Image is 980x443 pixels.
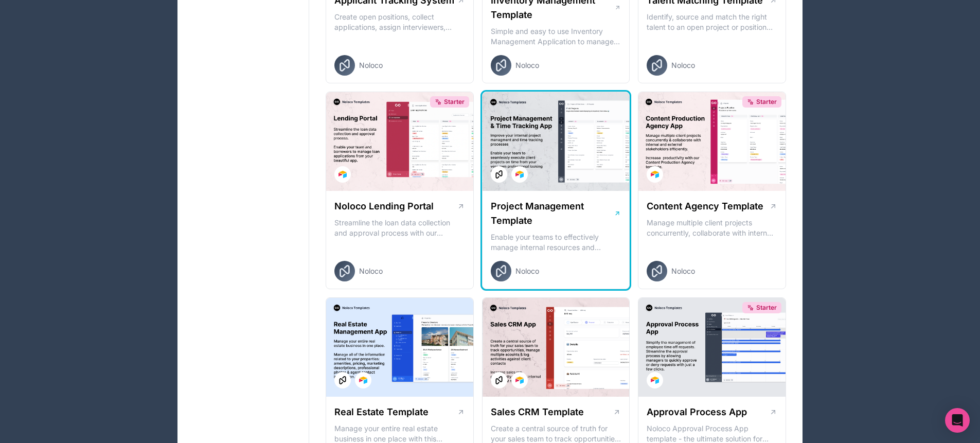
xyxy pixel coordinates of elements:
span: Starter [756,304,777,312]
h1: Real Estate Template [334,405,429,419]
p: Manage multiple client projects concurrently, collaborate with internal and external stakeholders... [647,218,777,238]
h1: Approval Process App [647,405,747,419]
span: Noloco [671,266,695,276]
h1: Sales CRM Template [491,405,584,419]
span: Noloco [359,266,383,276]
span: Noloco [515,60,539,70]
p: Enable your teams to effectively manage internal resources and execute client projects on time. [491,232,621,253]
p: Streamline the loan data collection and approval process with our Lending Portal template. [334,218,465,238]
h1: Content Agency Template [647,199,763,214]
img: Airtable Logo [515,376,524,384]
div: Open Intercom Messenger [945,408,970,433]
h1: Project Management Template [491,199,614,228]
span: Noloco [515,266,539,276]
p: Identify, source and match the right talent to an open project or position with our Talent Matchi... [647,12,777,32]
img: Airtable Logo [651,376,659,384]
p: Create open positions, collect applications, assign interviewers, centralise candidate feedback a... [334,12,465,32]
span: Starter [444,98,465,106]
span: Noloco [671,60,695,70]
img: Airtable Logo [515,170,524,179]
img: Airtable Logo [651,170,659,179]
p: Simple and easy to use Inventory Management Application to manage your stock, orders and Manufact... [491,26,621,47]
span: Noloco [359,60,383,70]
span: Starter [756,98,777,106]
img: Airtable Logo [338,170,347,179]
h1: Noloco Lending Portal [334,199,434,214]
img: Airtable Logo [359,376,367,384]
